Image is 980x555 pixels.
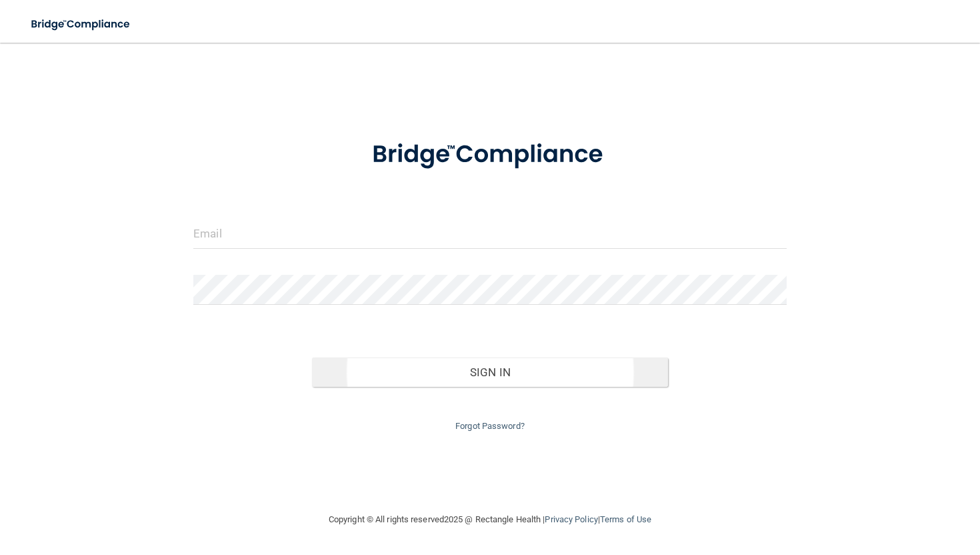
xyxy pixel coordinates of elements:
[749,460,964,514] iframe: Drift Widget Chat Controller
[347,123,633,187] img: bridge_compliance_login_screen.278c3ca4.svg
[455,421,525,431] a: Forgot Password?
[20,11,143,38] img: bridge_compliance_login_screen.278c3ca4.svg
[312,358,668,387] button: Sign In
[193,219,787,249] input: Email
[600,514,651,524] a: Terms of Use
[545,514,597,524] a: Privacy Policy
[247,498,733,541] div: Copyright © All rights reserved 2025 @ Rectangle Health | |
